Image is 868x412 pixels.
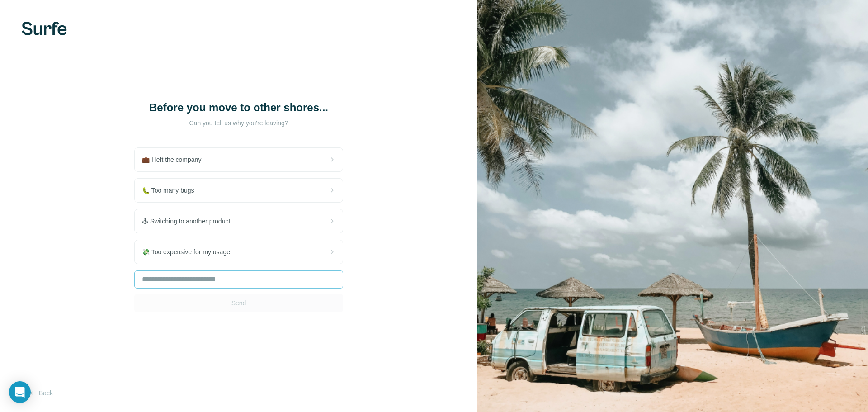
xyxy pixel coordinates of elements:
[142,247,237,256] span: 💸 Too expensive for my usage
[9,381,31,403] div: Open Intercom Messenger
[22,385,59,401] button: Back
[142,186,202,195] span: 🐛 Too many bugs
[148,118,329,128] p: Can you tell us why you're leaving?
[142,155,208,164] span: 💼 I left the company
[148,100,329,115] h1: Before you move to other shores...
[142,217,237,226] span: 🕹 Switching to another product
[22,22,67,35] img: Surfe's logo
